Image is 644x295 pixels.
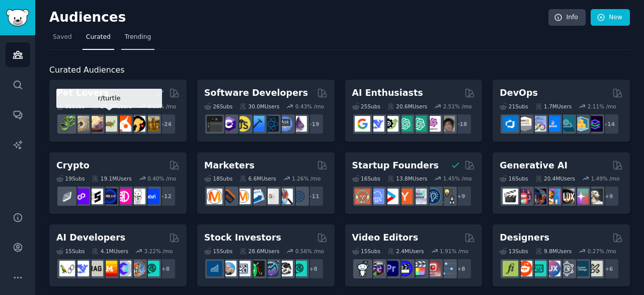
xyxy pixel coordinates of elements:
div: 2.51 % /mo [443,103,472,110]
img: defi_ [144,189,159,204]
img: 0xPolygon [73,189,89,204]
div: 20.4M Users [535,175,575,182]
img: dividends [207,261,222,276]
img: iOSProgramming [249,116,265,132]
img: Emailmarketing [249,189,265,204]
h2: Marketers [204,159,255,172]
img: swingtrading [277,261,293,276]
div: + 8 [451,258,472,279]
img: deepdream [531,189,546,204]
div: 3.22 % /mo [144,248,173,255]
img: PlatformEngineers [587,116,603,132]
img: premiere [383,261,398,276]
img: OpenAIDev [425,116,441,132]
div: 30.0M Users [239,103,279,110]
img: Forex [235,261,251,276]
img: AskMarketing [235,189,251,204]
img: DeepSeek [369,116,384,132]
div: 26 Sub s [204,103,232,110]
img: CryptoNews [130,189,145,204]
h2: AI Developers [56,231,125,244]
img: ycombinator [397,189,413,204]
div: 0.27 % /mo [588,248,616,255]
img: FluxAI [559,189,575,204]
img: DreamBooth [587,189,603,204]
a: Trending [121,29,154,50]
div: 6.6M Users [239,175,276,182]
div: + 19 [303,113,324,135]
img: VideoEditors [397,261,413,276]
div: 9.8M Users [535,248,572,255]
div: 18 Sub s [204,175,232,182]
img: AItoolsCatalog [383,116,398,132]
img: SaaS [369,189,384,204]
img: indiehackers [411,189,427,204]
img: Rag [88,261,103,276]
img: elixir [291,116,307,132]
img: content_marketing [207,189,222,204]
img: herpetology [59,116,75,132]
h2: Video Editors [352,231,419,244]
a: Info [548,9,586,26]
h2: Audiences [49,10,548,26]
div: 0.56 % /mo [295,248,324,255]
div: 0.40 % /mo [147,175,176,182]
img: reactnative [263,116,279,132]
img: web3 [102,189,117,204]
h2: Stock Investors [204,231,281,244]
div: 20.6M Users [387,103,427,110]
div: 15 Sub s [352,248,380,255]
img: ethstaker [88,189,103,204]
div: 25 Sub s [352,103,380,110]
div: 0.43 % /mo [295,103,324,110]
div: 0.83 % /mo [147,103,176,110]
img: Trading [249,261,265,276]
div: 16 Sub s [352,175,380,182]
div: + 11 [303,186,324,207]
div: + 6 [598,258,619,279]
img: sdforall [545,189,560,204]
img: leopardgeckos [88,116,103,132]
h2: Crypto [56,159,90,172]
img: bigseo [221,189,236,204]
div: + 9 [598,186,619,207]
img: ArtificalIntelligence [439,116,455,132]
img: OnlineMarketing [291,189,307,204]
h2: Startup Founders [352,159,439,172]
img: typography [503,261,518,276]
img: ValueInvesting [221,261,236,276]
img: dalle2 [517,189,532,204]
img: chatgpt_prompts_ [411,116,427,132]
img: DevOpsLinks [545,116,560,132]
div: + 8 [303,258,324,279]
img: UX_Design [587,261,603,276]
div: + 9 [451,186,472,207]
div: 28.6M Users [239,248,279,255]
div: 1.91 % /mo [440,248,468,255]
div: 1.7M Users [535,103,572,110]
img: startup [383,189,398,204]
span: Trending [125,33,151,42]
img: Youtubevideo [425,261,441,276]
a: Saved [49,29,75,50]
div: 31 Sub s [56,103,85,110]
div: 21 Sub s [500,103,528,110]
img: csharp [221,116,236,132]
img: aws_cdk [573,116,589,132]
h2: Generative AI [500,159,568,172]
img: turtle [102,116,117,132]
div: 19.1M Users [92,175,131,182]
div: 13.8M Users [387,175,427,182]
img: UXDesign [545,261,560,276]
img: starryai [573,189,589,204]
img: gopro [355,261,370,276]
img: AskComputerScience [277,116,293,132]
span: Saved [53,33,72,42]
img: ethfinance [59,189,75,204]
div: 19 Sub s [56,175,85,182]
div: 2.4M Users [387,248,424,255]
h2: Designers [500,231,549,244]
img: AWS_Certified_Experts [517,116,532,132]
span: Curated [86,33,111,42]
a: New [591,9,630,26]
